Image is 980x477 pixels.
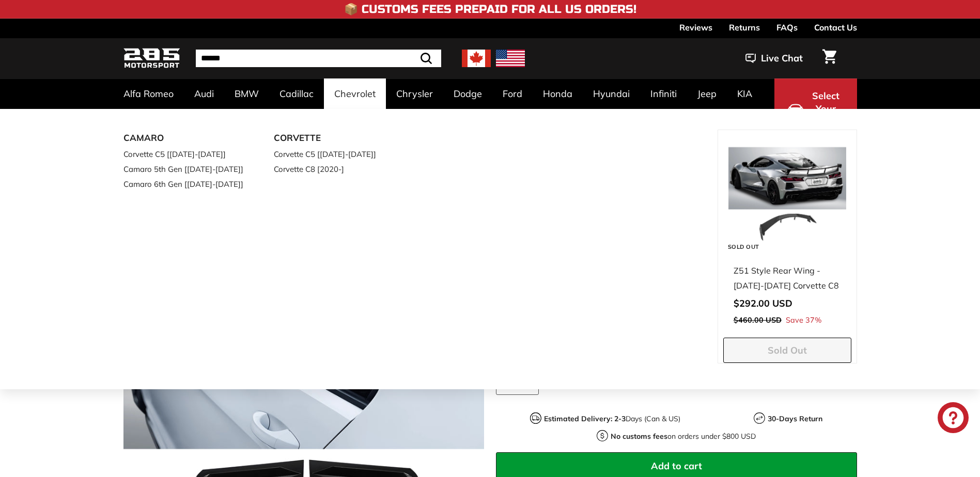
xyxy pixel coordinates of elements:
[274,147,396,162] a: Corvette C5 [[DATE]-[DATE]]
[544,414,626,423] strong: Estimated Delivery: 2-3
[768,344,807,356] span: Sold Out
[679,19,712,36] a: Reviews
[533,78,583,109] a: Honda
[123,162,245,177] a: Camaro 5th Gen [[DATE]-[DATE]]
[734,263,841,293] div: Z51 Style Rear Wing - [DATE]-[DATE] Corvette C8
[734,315,782,325] span: $460.00 USD
[184,78,224,109] a: Audi
[723,130,851,338] a: Sold Out Z51 Style Rear Wing - [DATE]-[DATE] Corvette C8 Save 37%
[734,297,792,309] span: $292.00 USD
[123,46,180,71] img: Logo_285_Motorsport_areodynamics_components
[274,162,396,177] a: Corvette C8 [2020-]
[729,19,760,36] a: Returns
[224,78,269,109] a: BMW
[935,402,972,436] inbox-online-store-chat: Shopify online store chat
[611,432,667,441] strong: No customs fees
[808,89,844,129] span: Select Your Vehicle
[269,78,324,109] a: Cadillac
[123,147,245,162] a: Corvette C5 [[DATE]-[DATE]]
[687,78,727,109] a: Jeep
[724,241,764,253] div: Sold Out
[761,52,803,65] span: Live Chat
[640,78,687,109] a: Infiniti
[544,414,680,424] p: Days (Can & US)
[768,414,822,423] strong: 30-Days Return
[786,314,821,327] span: Save 37%
[196,50,441,67] input: Search
[776,19,798,36] a: FAQs
[611,431,756,442] p: on orders under $800 USD
[732,45,816,71] button: Live Chat
[583,78,640,109] a: Hyundai
[113,78,184,109] a: Alfa Romeo
[814,19,857,36] a: Contact Us
[324,78,386,109] a: Chevrolet
[123,177,245,192] a: Camaro 6th Gen [[DATE]-[DATE]]
[386,78,443,109] a: Chrysler
[443,78,492,109] a: Dodge
[651,460,702,472] span: Add to cart
[723,338,851,363] button: Sold Out
[816,41,843,76] a: Cart
[727,78,763,109] a: KIA
[492,78,533,109] a: Ford
[344,3,636,15] h4: 📦 Customs Fees Prepaid for All US Orders!
[274,130,396,147] a: CORVETTE
[123,130,245,147] a: CAMARO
